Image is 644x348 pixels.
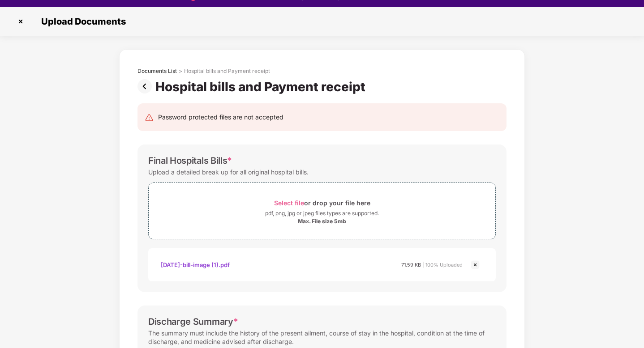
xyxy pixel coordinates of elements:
div: Password protected files are not accepted [158,112,283,122]
div: Upload a detailed break up for all original hospital bills. [148,166,309,178]
span: | 100% Uploaded [422,262,463,268]
img: svg+xml;base64,PHN2ZyBpZD0iQ3Jvc3MtMzJ4MzIiIHhtbG5zPSJodHRwOi8vd3d3LnczLm9yZy8yMDAwL3N2ZyIgd2lkdG... [13,14,28,29]
div: Hospital bills and Payment receipt [184,68,270,75]
span: Upload Documents [32,16,130,27]
div: pdf, png, jpg or jpeg files types are supported. [265,209,379,218]
div: [DATE]-bill-image (1).pdf [161,257,230,272]
img: svg+xml;base64,PHN2ZyB4bWxucz0iaHR0cDovL3d3dy53My5vcmcvMjAwMC9zdmciIHdpZHRoPSIyNCIgaGVpZ2h0PSIyNC... [145,113,154,122]
div: The summary must include the history of the present ailment, course of stay in the hospital, cond... [148,327,496,348]
div: Discharge Summary [148,316,238,327]
div: Final Hospitals Bills [148,155,232,166]
img: svg+xml;base64,PHN2ZyBpZD0iQ3Jvc3MtMjR4MjQiIHhtbG5zPSJodHRwOi8vd3d3LnczLm9yZy8yMDAwL3N2ZyIgd2lkdG... [470,259,481,270]
span: Select file [274,199,304,207]
div: or drop your file here [274,197,370,209]
div: > [179,68,182,75]
div: Max. File size 5mb [298,218,346,225]
img: svg+xml;base64,PHN2ZyBpZD0iUHJldi0zMngzMiIgeG1sbnM9Imh0dHA6Ly93d3cudzMub3JnLzIwMDAvc3ZnIiB3aWR0aD... [137,79,155,93]
div: Documents List [137,68,177,75]
div: Hospital bills and Payment receipt [155,79,369,94]
span: 71.59 KB [401,262,421,268]
span: Select fileor drop your file herepdf, png, jpg or jpeg files types are supported.Max. File size 5mb [149,190,495,232]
